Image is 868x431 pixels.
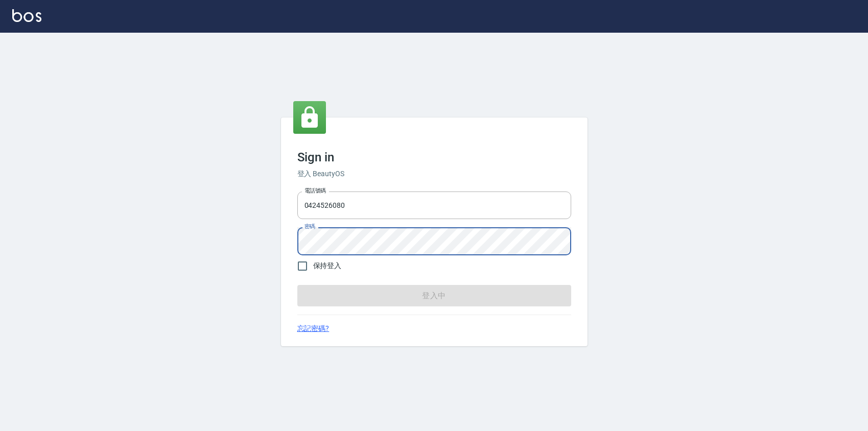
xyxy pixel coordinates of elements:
[304,223,315,230] label: 密碼
[297,150,571,164] h3: Sign in
[304,187,326,195] label: 電話號碼
[313,260,342,271] span: 保持登入
[297,323,330,334] a: 忘記密碼?
[12,9,41,22] img: Logo
[297,169,571,179] h6: 登入 BeautyOS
